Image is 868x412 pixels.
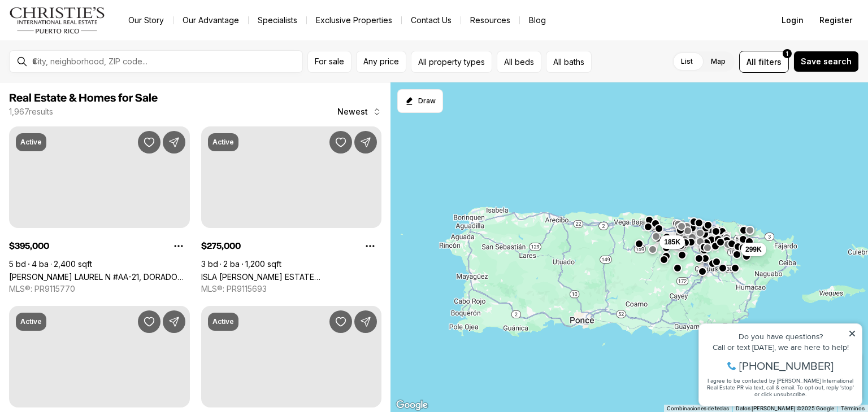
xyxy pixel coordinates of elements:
button: Save Property: Calle 6 URB. SAN FERNANDO #B22 [329,310,352,333]
span: I agree to be contacted by [PERSON_NAME] International Real Estate PR via text, call & email. To ... [14,69,161,91]
span: [PHONE_NUMBER] [46,53,141,64]
a: Exclusive Properties [307,12,401,28]
span: All [747,56,756,68]
p: 1,967 results [9,107,53,116]
span: Login [782,16,804,25]
button: All beds [497,51,541,73]
span: Save search [801,57,852,66]
p: Active [212,317,234,326]
img: logo [9,7,106,34]
button: For sale [307,51,351,73]
button: 299K [741,243,766,256]
button: Save search [793,51,859,72]
span: Newest [337,107,368,116]
button: Save Property: Quintas De Dorado LAUREL N #AA-21 [138,131,160,154]
div: Call or text [DATE], we are here to help! [12,36,163,44]
a: ISLA DE ROQUE ESTATE CALLE ATARDECER #G-9, BARCELONETA PR, 00617 [201,272,382,282]
button: Share Property [354,310,377,333]
a: Quintas De Dorado LAUREL N #AA-21, DORADO PR, 00646 [9,272,190,282]
span: Register [819,16,852,25]
a: Resources [461,12,519,28]
a: Blog [520,12,555,28]
button: Property options [167,235,190,257]
button: Allfilters1 [739,51,789,73]
p: Active [20,138,42,147]
button: Any price [356,51,406,73]
a: Specialists [249,12,306,28]
span: For sale [315,57,344,66]
button: Register [813,9,859,32]
span: Real Estate & Homes for Sale [9,93,158,104]
label: Map [702,51,735,72]
button: All baths [546,51,592,73]
span: 299K [745,245,762,254]
a: Our Advantage [173,12,248,28]
button: Save Property: ISLA DE ROQUE ESTATE CALLE ATARDECER #G-9 [329,131,352,154]
span: filters [758,56,782,68]
button: 185K [659,235,685,248]
span: 1 [786,49,788,58]
div: Do you have questions? [12,25,163,33]
button: Login [775,9,810,32]
label: List [672,51,702,72]
span: 185K [664,237,680,246]
button: Property options [359,235,381,257]
button: Share Property [354,131,377,154]
a: Our Story [119,12,173,28]
p: Active [212,138,234,147]
button: Contact Us [402,12,461,28]
button: Save Property: 550 AVENIDA CONSTITUCION #PH-1608 [138,310,160,333]
button: Share Property [163,310,185,333]
span: Any price [363,57,399,66]
button: All property types [411,51,492,73]
button: Share Property [163,131,185,154]
button: Start drawing [397,89,443,113]
button: Newest [331,100,388,123]
p: Active [20,317,42,326]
